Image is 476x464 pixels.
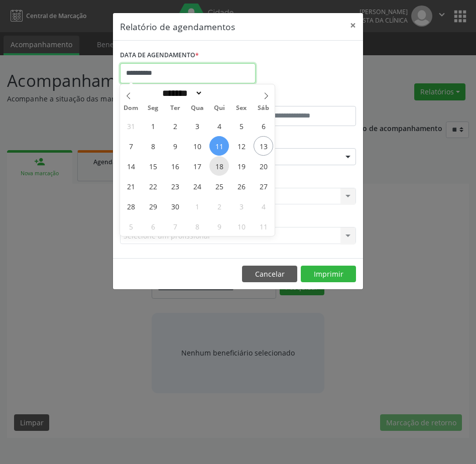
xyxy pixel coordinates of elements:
span: Setembro 19, 2025 [231,156,251,176]
span: Dom [120,105,142,111]
span: Setembro 27, 2025 [254,176,273,196]
span: Setembro 23, 2025 [165,176,185,196]
span: Setembro 6, 2025 [254,116,273,136]
span: Outubro 10, 2025 [231,216,251,236]
span: Setembro 22, 2025 [143,176,163,196]
span: Outubro 2, 2025 [209,196,229,216]
span: Outubro 7, 2025 [165,216,185,236]
label: ATÉ [241,90,356,106]
span: Outubro 8, 2025 [187,216,207,236]
span: Outubro 1, 2025 [187,196,207,216]
span: Setembro 16, 2025 [165,156,185,176]
span: Outubro 3, 2025 [231,196,251,216]
input: Year [203,88,236,98]
span: Outubro 6, 2025 [143,216,163,236]
span: Setembro 12, 2025 [231,136,251,156]
span: Setembro 20, 2025 [254,156,273,176]
span: Outubro 4, 2025 [254,196,273,216]
button: Close [343,13,363,38]
span: Setembro 21, 2025 [121,176,141,196]
span: Sáb [253,105,275,111]
span: Setembro 5, 2025 [231,116,251,136]
span: Ter [164,105,186,111]
span: Setembro 4, 2025 [209,116,229,136]
h5: Relatório de agendamentos [120,20,235,33]
span: Agosto 31, 2025 [121,116,141,136]
span: Setembro 10, 2025 [187,136,207,156]
span: Setembro 13, 2025 [254,136,273,156]
span: Outubro 5, 2025 [121,216,141,236]
span: Setembro 28, 2025 [121,196,141,216]
span: Setembro 17, 2025 [187,156,207,176]
span: Setembro 29, 2025 [143,196,163,216]
span: Setembro 15, 2025 [143,156,163,176]
span: Setembro 24, 2025 [187,176,207,196]
span: Setembro 7, 2025 [121,136,141,156]
select: Month [159,88,203,98]
span: Setembro 8, 2025 [143,136,163,156]
span: Setembro 3, 2025 [187,116,207,136]
span: Setembro 2, 2025 [165,116,185,136]
span: Setembro 30, 2025 [165,196,185,216]
span: Outubro 9, 2025 [209,216,229,236]
span: Setembro 26, 2025 [231,176,251,196]
button: Cancelar [242,266,297,283]
span: Sex [230,105,253,111]
label: DATA DE AGENDAMENTO [120,48,199,63]
span: Setembro 11, 2025 [209,136,229,156]
span: Setembro 1, 2025 [143,116,163,136]
span: Setembro 25, 2025 [209,176,229,196]
span: Setembro 14, 2025 [121,156,141,176]
button: Imprimir [301,266,356,283]
span: Setembro 18, 2025 [209,156,229,176]
span: Seg [142,105,164,111]
span: Setembro 9, 2025 [165,136,185,156]
span: Qui [208,105,230,111]
span: Outubro 11, 2025 [254,216,273,236]
span: Qua [186,105,208,111]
